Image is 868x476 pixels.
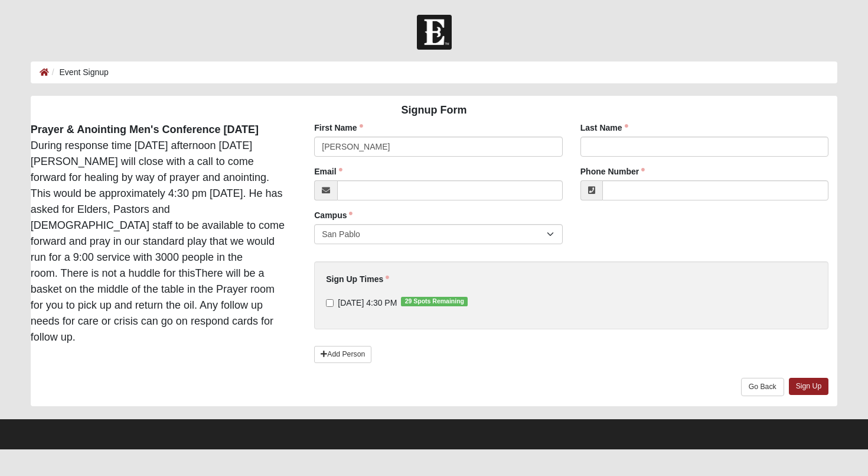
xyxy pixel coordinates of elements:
[580,122,628,134] label: Last Name
[314,209,353,221] label: Campus
[789,378,829,395] a: Sign Up
[326,299,334,307] input: [DATE] 4:30 PM29 Spots Remaining
[314,122,363,134] label: First Name
[417,15,452,50] img: Church of Eleven22 Logo
[401,297,468,306] span: 29 Spots Remaining
[314,346,371,363] a: Add Person
[580,166,645,177] label: Phone Number
[314,166,342,177] label: Email
[49,66,109,79] li: Event Signup
[31,124,259,135] strong: Prayer & Anointing Men's Conference [DATE]
[31,104,838,117] h4: Signup Form
[741,378,784,396] a: Go Back
[22,122,297,345] div: During response time [DATE] afternoon [DATE] [PERSON_NAME] will close with a call to come forward...
[338,298,397,307] span: [DATE] 4:30 PM
[326,273,389,285] label: Sign Up Times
